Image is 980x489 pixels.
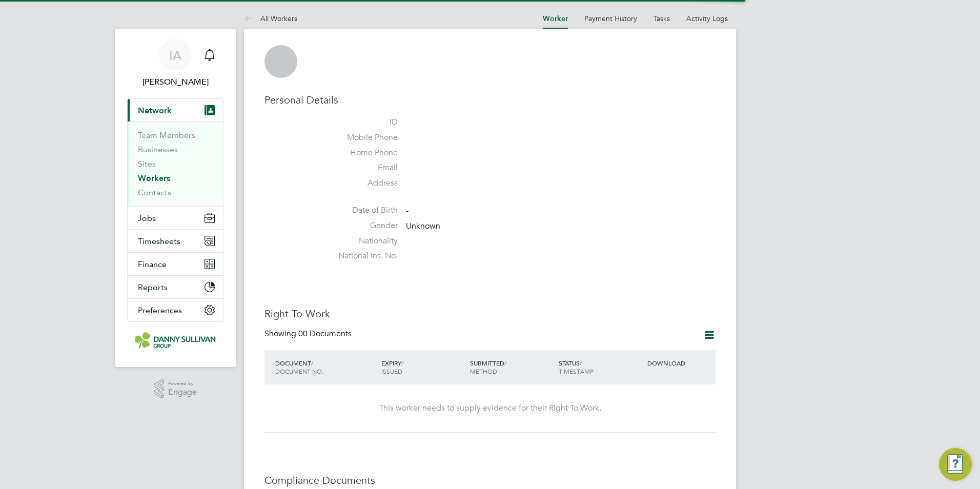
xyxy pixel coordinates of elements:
[244,14,297,23] a: All Workers
[580,359,582,367] span: /
[138,173,170,183] a: Workers
[275,367,323,375] span: DOCUMENT NO.
[115,29,236,367] nav: Main navigation
[138,159,156,169] a: Sites
[264,93,716,107] h3: Personal Details
[381,367,402,375] span: ISSUED
[504,359,506,367] span: /
[326,205,398,216] label: Date of Birth
[311,359,313,367] span: /
[686,14,728,23] a: Activity Logs
[275,403,705,414] div: This worker needs to supply evidence for their Right To Work.
[138,259,167,269] span: Finance
[138,145,178,154] a: Businesses
[128,230,223,252] button: Timesheets
[467,354,556,380] div: SUBMITTED
[406,206,409,216] span: -
[127,76,223,88] span: Ion Anencov
[326,178,398,189] label: Address
[264,329,354,339] div: Showing
[273,354,379,380] div: DOCUMENT
[138,213,156,223] span: Jobs
[379,354,467,380] div: EXPIRY
[138,106,172,115] span: Network
[127,39,223,88] a: IA[PERSON_NAME]
[543,14,568,23] a: Worker
[939,448,972,481] button: Engage Resource Center
[470,367,497,375] span: METHOD
[138,188,171,197] a: Contacts
[326,148,398,158] label: Home Phone
[128,299,223,321] button: Preferences
[127,332,223,349] a: Go to home page
[326,251,398,261] label: National Ins. No.
[406,221,440,231] span: Unknown
[168,388,197,397] span: Engage
[326,220,398,231] label: Gender
[168,379,197,388] span: Powered by
[128,276,223,298] button: Reports
[298,329,352,339] span: 00 Documents
[128,207,223,229] button: Jobs
[326,162,398,173] label: Email
[169,49,181,62] span: IA
[326,117,398,128] label: ID
[128,99,223,121] button: Network
[645,354,716,372] div: DOWNLOAD
[264,474,716,487] h3: Compliance Documents
[138,282,168,292] span: Reports
[559,367,594,375] span: TIMESTAMP
[326,132,398,143] label: Mobile Phone
[138,130,195,140] a: Team Members
[128,253,223,275] button: Finance
[654,14,670,23] a: Tasks
[135,332,216,349] img: dannysullivan-logo-retina.png
[326,236,398,247] label: Nationality
[401,359,403,367] span: /
[138,305,182,315] span: Preferences
[584,14,637,23] a: Payment History
[128,121,223,206] div: Network
[556,354,645,380] div: STATUS
[264,307,716,320] h3: Right To Work
[154,379,197,399] a: Powered byEngage
[138,236,180,246] span: Timesheets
